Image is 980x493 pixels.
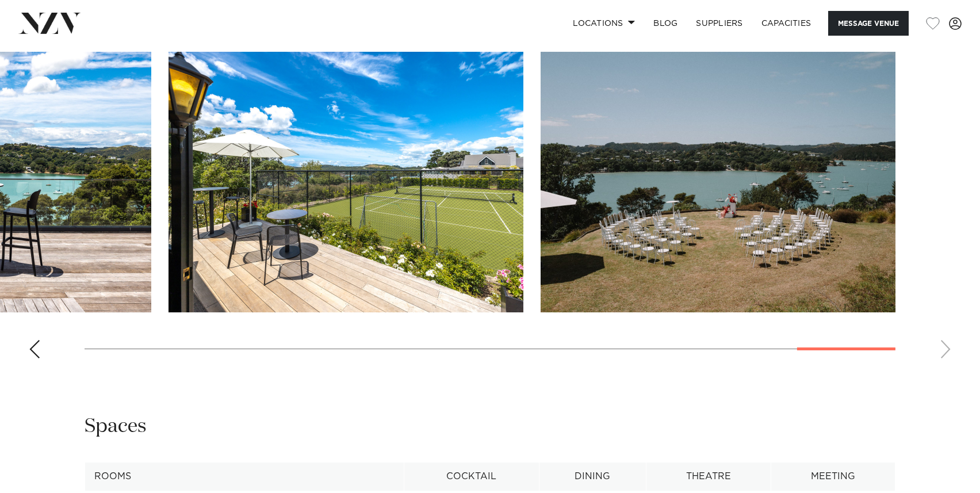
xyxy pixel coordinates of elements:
img: nzv-logo.png [18,13,81,33]
th: Meeting [771,463,895,491]
swiper-slide: 18 / 18 [541,52,895,312]
a: BLOG [644,11,687,36]
th: Cocktail [404,463,539,491]
swiper-slide: 17 / 18 [169,52,523,312]
th: Theatre [646,463,771,491]
th: Rooms [85,463,404,491]
th: Dining [539,463,646,491]
img: Outdoor wedding ceremony at Putiki Estate [541,52,895,312]
a: SUPPLIERS [687,11,752,36]
a: Capacities [752,11,821,36]
a: Locations [564,11,644,36]
img: Tennis court at Putiki Estate on Waiheke Island [169,52,523,312]
h2: Spaces [85,414,147,440]
button: Message Venue [828,11,909,36]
